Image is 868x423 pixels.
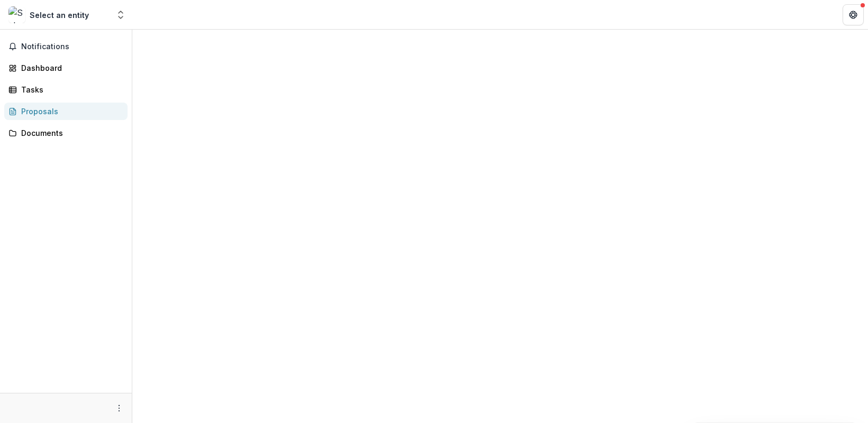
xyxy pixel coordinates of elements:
div: Select an entity [30,10,89,21]
button: Notifications [4,38,128,55]
img: Select an entity [8,6,25,23]
button: Open entity switcher [113,4,128,25]
div: Documents [21,127,119,139]
button: Get Help [843,4,864,25]
div: Dashboard [21,62,119,73]
span: Notifications [21,42,123,51]
button: More [113,402,125,415]
a: Documents [4,124,128,142]
a: Tasks [4,81,128,98]
div: Proposals [21,106,119,117]
a: Dashboard [4,59,128,77]
div: Tasks [21,84,119,95]
a: Proposals [4,103,128,120]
